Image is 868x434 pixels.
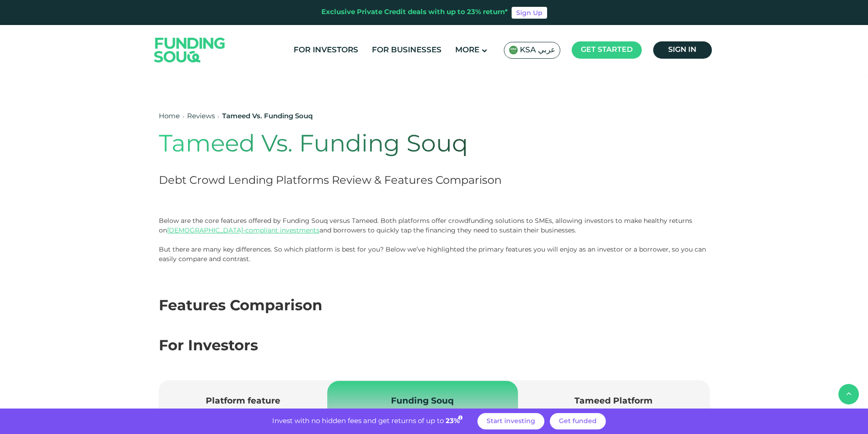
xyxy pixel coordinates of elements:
[159,113,180,120] a: Home
[458,415,462,420] i: 23% IRR (expected) ~ 15% Net yield (expected)
[159,336,710,358] div: For Investors
[455,46,479,54] span: More
[159,131,599,159] h1: Tameed Vs. Funding Souq
[159,299,322,313] span: Features Comparison
[446,418,464,424] span: 23%
[272,418,444,424] span: Invest with no hidden fees and get returns of up to
[370,43,444,58] a: For Businesses
[159,245,706,263] span: But there are many key differences. So which platform is best for you? Below we’ve highlighted th...
[520,45,555,56] span: KSA عربي
[581,46,633,53] span: Get started
[167,226,320,234] a: [DEMOGRAPHIC_DATA]-compliant investments
[145,27,234,73] img: Logo
[512,7,547,19] a: Sign Up
[550,413,606,429] a: Get funded
[838,384,859,404] button: back
[477,413,544,429] a: Start investing
[559,418,597,424] span: Get funded
[509,45,518,55] img: SA Flag
[159,173,599,189] h2: Debt Crowd Lending Platforms Review & Features Comparison
[487,418,535,424] span: Start investing
[321,7,508,18] div: Exclusive Private Credit deals with up to 23% return*
[222,111,313,122] div: Tameed Vs. Funding Souq
[187,113,215,120] a: Reviews
[159,217,692,234] span: Below are the core features offered by Funding Souq versus Tameed. Both platforms offer crowdfund...
[653,41,712,59] a: Sign in
[574,395,653,406] span: Tameed Platform
[668,46,696,53] span: Sign in
[391,395,454,406] span: Funding Souq
[206,395,280,406] span: Platform feature
[291,43,360,58] a: For Investors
